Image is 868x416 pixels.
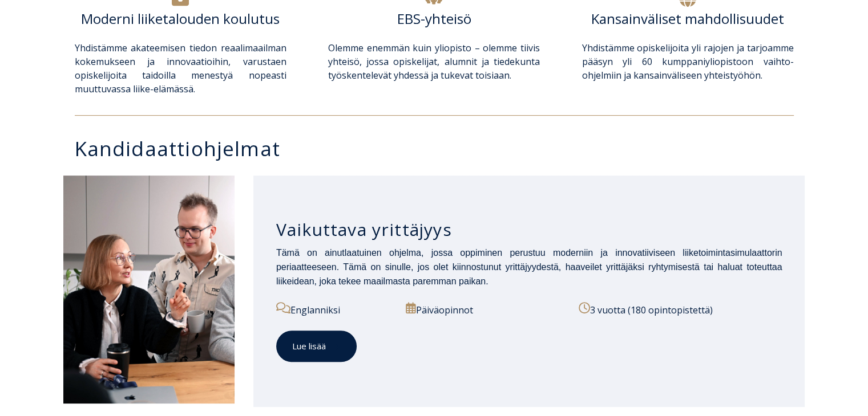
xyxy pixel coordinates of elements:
[63,176,235,403] img: Vaikuttava yrittäjyys
[290,304,340,316] font: Englanniksi
[590,304,713,316] font: 3 vuotta (180 opintopistettä)
[397,9,471,28] font: EBS-yhteisö
[75,42,286,95] font: Yhdistämme akateemisen tiedon reaalimaailman kokemukseen ja innovaatioihin, varustaen opiskelijoi...
[75,135,280,162] font: Kandidaattiohjelmat
[328,42,540,81] font: Olemme enemmän kuin yliopisto – olemme tiivis yhteisö, jossa opiskelijat, alumnit ja tiedekunta t...
[591,9,784,28] font: Kansainväliset mahdollisuudet
[276,218,452,241] font: Vaikuttava yrittäjyys
[276,248,782,286] font: Tämä on ainutlaatuinen ohjelma, jossa oppiminen perustuu moderniin ja innovatiiviseen liiketoimin...
[416,304,473,316] font: Päiväopinnot
[292,340,326,352] font: Lue lisää
[582,42,793,81] font: Yhdistämme opiskelijoita yli rajojen ja tarjoamme pääsyn yli 60 kumppaniyliopistoon vaihto-ohjelm...
[276,331,357,362] a: Lue lisää
[81,9,280,28] font: Moderni liiketalouden koulutus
